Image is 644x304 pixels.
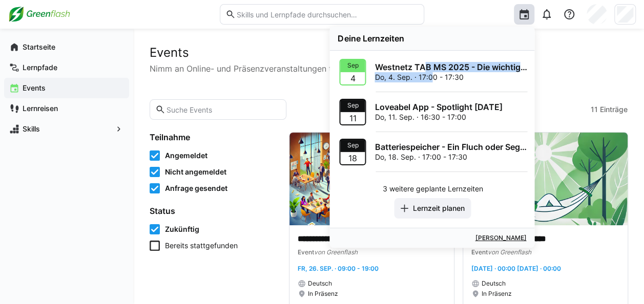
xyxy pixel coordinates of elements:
h4: Teilnahme [150,132,277,142]
a: [PERSON_NAME] [475,234,526,242]
span: Einträge [600,104,628,115]
p: Batteriespeicher - Ein Fluch oder Segen für Netze? - Spotlight [DATE] [375,142,527,152]
span: Angemeldet [165,150,207,161]
span: In Präsenz [482,290,512,298]
span: In Präsenz [308,290,338,298]
span: Event [298,248,314,256]
span: Bereits stattgefunden [165,241,238,251]
div: 3 weitere geplante Lernzeiten [338,184,527,219]
input: Skills und Lernpfade durchsuchen… [236,10,419,19]
span: von Greenflash [314,248,358,256]
span: Deutsch [482,279,506,288]
p: Do, 11. Sep. · 16:30 - 17:00 [375,112,502,122]
div: 18 [340,152,365,164]
span: von Greenflash [488,248,531,256]
span: Zukünftig [165,224,199,234]
span: Nicht angemeldet [165,167,226,177]
p: Loveabel App - Spotlight [DATE] [375,102,502,112]
span: Deutsch [308,279,332,288]
img: image [463,133,628,225]
div: Sep [340,100,365,111]
span: Event [471,248,488,256]
span: 11 [591,104,598,115]
div: 11 [340,112,365,124]
h2: Events [150,45,628,60]
span: Anfrage gesendet [165,183,227,193]
h4: Status [150,206,277,216]
input: Suche Events [165,105,281,114]
p: Do, 18. Sep. · 17:00 - 17:30 [375,152,527,162]
img: image [289,133,454,225]
p: Do, 4. Sep. · 17:00 - 17:30 [375,72,527,82]
span: Fr, 26. Sep. · 09:00 - 19:00 [298,265,379,272]
button: Lernzeit planen [394,198,471,219]
p: Nimm an Online- und Präsenzveranstaltungen teil, um deine Fähigkeiten zu verbessern. [150,62,628,75]
div: 4 [340,72,365,84]
div: Deine Lernzeiten [338,33,404,44]
div: Sep [340,60,365,71]
div: Sep [340,140,365,151]
span: Lernzeit planen [411,203,466,213]
p: Westnetz TAB MS 2025 - Die wichtigsten Änderungen ab 1.9. - Spotlight Thursdays [375,62,527,72]
span: [DATE] · 00:00 [DATE] · 00:00 [471,265,561,272]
